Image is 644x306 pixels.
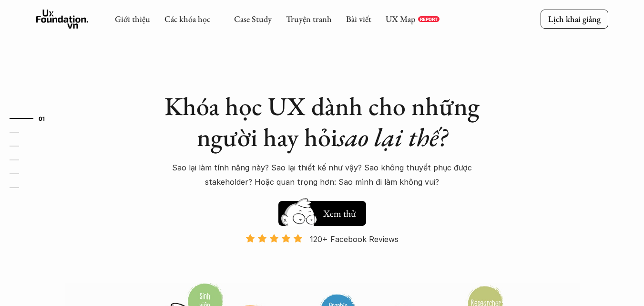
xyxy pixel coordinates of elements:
a: UX Map [386,13,416,24]
strong: 01 [39,115,45,122]
a: REPORT [418,16,440,22]
h1: Khóa học UX dành cho những người hay hỏi [155,91,489,153]
a: Xem thử [278,196,366,226]
a: 120+ Facebook Reviews [237,233,407,282]
p: Sao lại làm tính năng này? Sao lại thiết kế như vậy? Sao không thuyết phục được stakeholder? Hoặc... [155,160,489,190]
p: Lịch khai giảng [548,13,601,24]
p: REPORT [420,16,438,22]
p: 120+ Facebook Reviews [310,232,399,246]
a: Các khóa học [164,13,210,24]
a: Bài viết [346,13,371,24]
a: Truyện tranh [286,13,332,24]
a: Lịch khai giảng [541,10,608,28]
a: 01 [10,113,55,124]
a: Giới thiệu [115,13,150,24]
a: Case Study [234,13,272,24]
h5: Xem thử [323,207,356,220]
em: sao lại thế? [337,120,447,154]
